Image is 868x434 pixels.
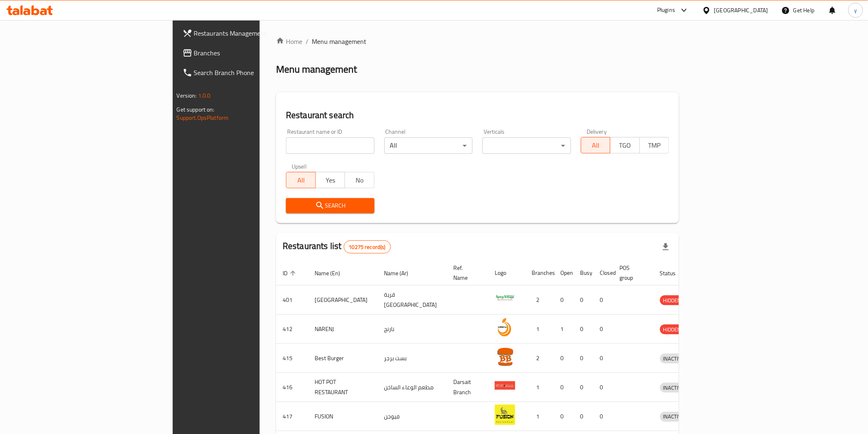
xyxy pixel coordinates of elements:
button: Yes [315,172,345,188]
td: قرية [GEOGRAPHIC_DATA] [377,286,447,315]
div: Plugins [657,5,675,15]
td: فيوجن [377,402,447,431]
td: نارنج [377,315,447,344]
td: 0 [593,373,613,402]
div: HIDDEN [660,324,685,334]
td: 0 [593,402,613,431]
img: NARENJ [495,317,515,338]
a: Branches [176,43,318,63]
td: 0 [593,315,613,344]
button: All [286,172,316,188]
td: 2 [525,344,554,373]
span: All [585,139,608,151]
span: No [348,174,371,186]
nav: breadcrumb [276,37,679,46]
div: Total records count [344,240,391,254]
span: INACTIVE [660,354,688,363]
span: POS group [619,263,644,283]
span: Status [660,268,687,278]
span: Get support on: [177,104,215,115]
td: HOT POT RESTAURANT [308,373,377,402]
td: 0 [573,286,593,315]
input: Search for restaurant name or ID.. [286,137,375,154]
span: INACTIVE [660,412,688,421]
td: 0 [554,373,573,402]
span: ID [283,268,298,278]
td: Darsait Branch [447,373,488,402]
td: 0 [573,315,593,344]
div: INACTIVE [660,383,688,393]
span: Branches [194,48,311,58]
h2: Restaurant search [286,109,669,121]
div: Export file [656,237,676,257]
img: HOT POT RESTAURANT [495,375,515,396]
span: Version: [177,90,197,101]
span: Search [292,201,368,211]
th: Logo [488,260,525,286]
span: INACTIVE [660,383,688,393]
td: 0 [573,373,593,402]
img: Spicy Village [495,288,515,308]
div: All [384,137,473,154]
span: HIDDEN [660,296,685,305]
label: Delivery [587,129,607,135]
span: Search Branch Phone [194,68,311,78]
button: TMP [640,137,669,153]
td: 0 [573,344,593,373]
div: ​ [482,137,571,154]
span: Ref. Name [453,263,478,283]
a: Restaurants Management [176,23,318,43]
h2: Restaurants list [283,240,391,254]
span: Name (Ar) [384,268,419,278]
td: 0 [554,402,573,431]
span: TGO [614,139,637,151]
span: Name (En) [315,268,351,278]
span: All [290,174,313,186]
span: 10275 record(s) [344,243,391,251]
td: 1 [525,373,554,402]
td: بست برجر [377,344,447,373]
span: TMP [643,139,666,151]
button: No [345,172,375,188]
img: FUSION [495,404,515,425]
th: Branches [525,260,554,286]
td: [GEOGRAPHIC_DATA] [308,286,377,315]
label: Upsell [292,164,307,169]
td: NARENJ [308,315,377,344]
td: 1 [554,315,573,344]
td: 1 [525,402,554,431]
td: 0 [573,402,593,431]
th: Open [554,260,573,286]
th: Busy [573,260,593,286]
span: Restaurants Management [194,28,311,38]
span: Yes [319,174,342,186]
span: HIDDEN [660,325,685,334]
div: INACTIVE [660,412,688,422]
button: All [581,137,611,153]
td: 2 [525,286,554,315]
button: TGO [610,137,640,153]
td: FUSION [308,402,377,431]
div: [GEOGRAPHIC_DATA] [714,6,768,15]
a: Search Branch Phone [176,63,318,82]
td: 0 [593,344,613,373]
span: y [854,6,857,15]
td: 1 [525,315,554,344]
button: Search [286,198,375,213]
td: Best Burger [308,344,377,373]
img: Best Burger [495,346,515,367]
span: Menu management [312,37,366,46]
th: Closed [593,260,613,286]
td: 0 [593,286,613,315]
span: 1.0.0 [198,90,211,101]
td: 0 [554,344,573,373]
a: Support.OpsPlatform [177,112,229,123]
td: 0 [554,286,573,315]
td: مطعم الوعاء الساخن [377,373,447,402]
